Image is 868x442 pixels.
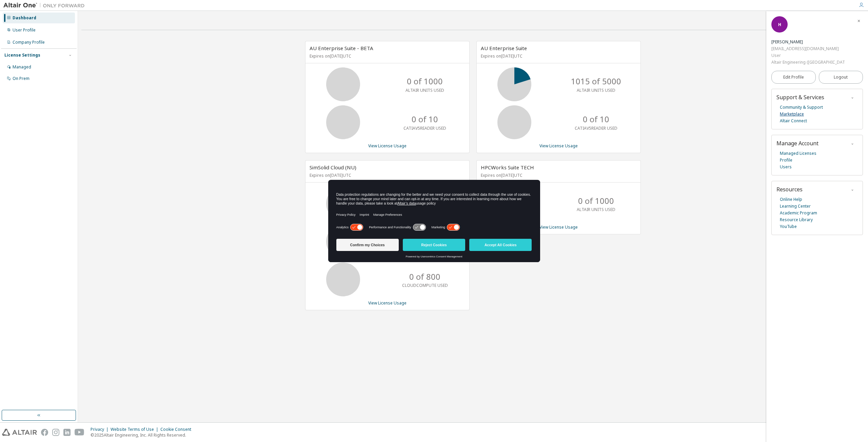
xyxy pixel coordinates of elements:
[91,432,195,438] p: © 2025 Altair Engineering, Inc. All Rights Reserved.
[780,118,807,124] a: Altair Connect
[771,39,845,45] div: Harika Manthena
[368,143,407,149] a: View License Usage
[780,210,817,216] a: Academic Program
[63,429,71,436] img: linkedin.svg
[41,429,48,436] img: facebook.svg
[91,427,111,432] div: Privacy
[771,71,816,84] a: Edit Profile
[776,93,824,101] span: Support & Services
[780,164,792,170] a: Users
[409,271,440,282] p: 0 of 800
[481,164,534,171] span: HPCWorks Suite TECH
[52,429,59,436] img: instagram.svg
[310,45,373,51] span: AU Enterprise Suite - BETA
[4,52,40,58] div: License Settings
[577,87,615,93] p: ALTAIR UNITS USED
[780,223,797,230] a: YouTube
[403,125,446,131] p: CATIAV5READER USED
[578,195,614,207] p: 0 of 1000
[310,172,463,178] p: Expires on [DATE] UTC
[834,74,848,81] span: Logout
[577,207,615,212] p: ALTAIR UNITS USED
[111,427,160,432] div: Website Terms of Use
[571,76,621,87] p: 1015 of 5000
[819,71,863,84] button: Logout
[780,203,811,210] a: Learning Center
[780,196,802,203] a: Online Help
[160,427,195,432] div: Cookie Consent
[771,45,845,52] div: [EMAIL_ADDRESS][DOMAIN_NAME]
[481,45,527,51] span: AU Enterprise Suite
[3,2,88,9] img: Altair One
[13,40,45,45] div: Company Profile
[481,172,635,178] p: Expires on [DATE] UTC
[406,87,444,93] p: ALTAIR UNITS USED
[780,104,823,111] a: Community & Support
[583,113,609,125] p: 0 of 10
[13,64,31,70] div: Managed
[539,143,578,149] a: View License Usage
[780,157,792,164] a: Profile
[539,224,578,230] a: View License Usage
[310,164,356,171] span: SimSolid Cloud (NU)
[13,15,36,21] div: Dashboard
[2,429,37,436] img: altair_logo.svg
[75,429,84,436] img: youtube.svg
[778,22,781,27] span: H
[402,282,448,288] p: CLOUDCOMPUTE USED
[780,150,816,157] a: Managed Licenses
[481,53,635,59] p: Expires on [DATE] UTC
[780,216,813,223] a: Resource Library
[771,52,845,59] div: User
[310,53,463,59] p: Expires on [DATE] UTC
[407,76,443,87] p: 0 of 1000
[771,59,845,66] div: Altair Engineering ([GEOGRAPHIC_DATA])
[412,113,438,125] p: 0 of 10
[13,76,29,81] div: On Prem
[783,75,804,80] span: Edit Profile
[13,27,36,33] div: User Profile
[780,111,804,118] a: Marketplace
[776,186,803,193] span: Resources
[575,125,617,131] p: CATIAV5READER USED
[776,140,818,147] span: Manage Account
[368,300,407,306] a: View License Usage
